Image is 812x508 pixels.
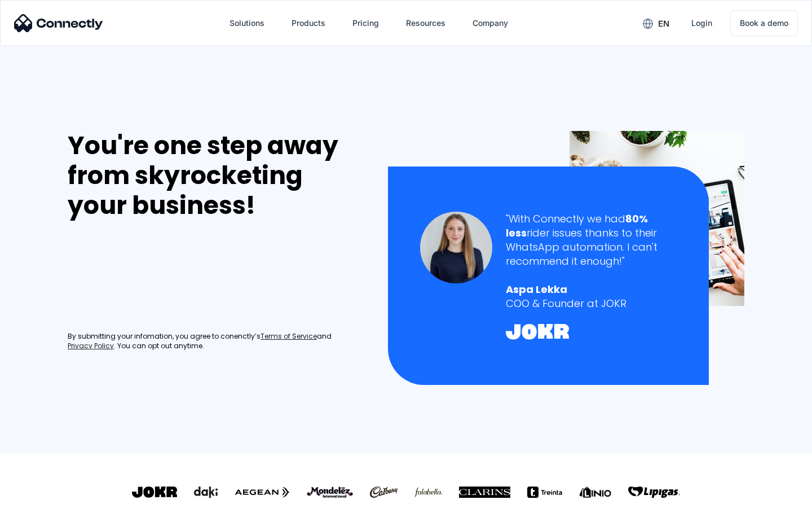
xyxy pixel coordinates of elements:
strong: Aspa Lekka [506,282,567,296]
div: Login [691,15,712,31]
div: Resources [406,15,445,31]
div: "With Connectly we had rider issues thanks to their WhatsApp automation. I can't recommend it eno... [506,212,677,269]
div: Solutions [230,15,264,31]
strong: 80% less [506,212,648,240]
iframe: Form 0 [68,234,237,318]
div: Pricing [352,15,379,31]
img: Connectly Logo [14,14,103,32]
a: Login [682,10,721,37]
a: Book a demo [730,10,798,36]
a: Pricing [343,10,388,37]
div: Products [292,15,325,31]
div: en [658,16,669,32]
div: Company [473,15,508,31]
div: COO & Founder at JOKR [506,296,677,310]
a: Privacy Policy [68,341,114,351]
div: By submitting your infomation, you agree to conenctly’s and . You can opt out anytime. [68,332,364,351]
ul: Language list [23,488,68,504]
aside: Language selected: English [11,488,68,504]
a: Terms of Service [261,332,317,341]
div: You're one step away from skyrocketing your business! [68,131,364,220]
